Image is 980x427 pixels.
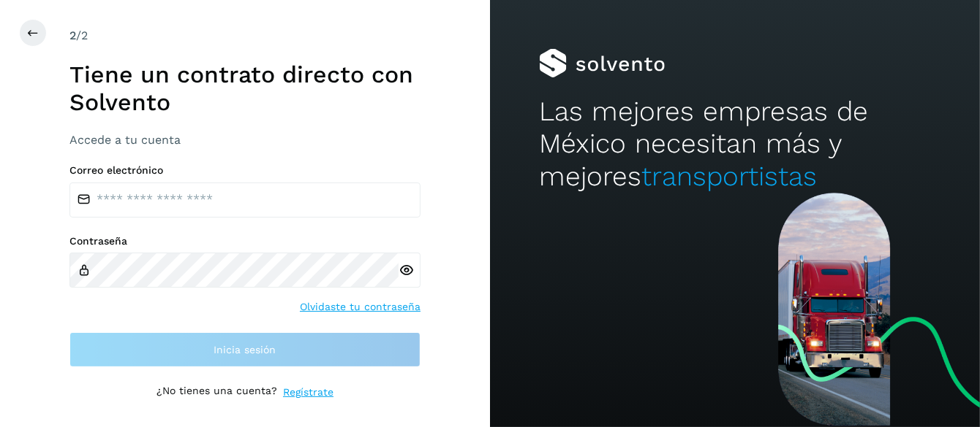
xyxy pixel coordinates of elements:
p: ¿No tienes una cuenta? [157,385,277,400]
button: Inicia sesión [69,332,421,367]
h1: Tiene un contrato directo con Solvento [69,61,421,117]
label: Correo electrónico [69,164,421,177]
a: Olvidaste tu contraseña [300,299,421,315]
h3: Accede a tu cuenta [69,133,421,147]
span: transportistas [641,161,817,192]
a: Regístrate [283,385,333,400]
h2: Las mejores empresas de México necesitan más y mejores [539,96,931,193]
label: Contraseña [69,235,421,247]
span: Inicia sesión [214,345,276,355]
